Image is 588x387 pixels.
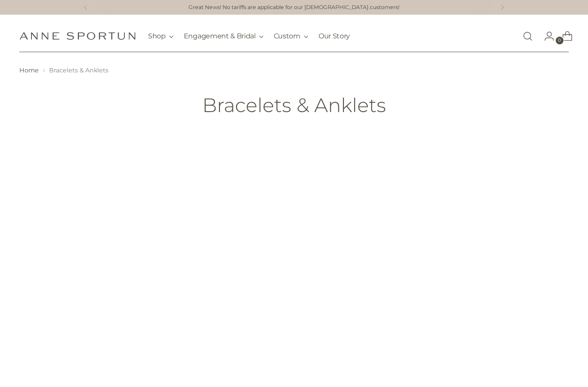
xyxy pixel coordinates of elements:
button: Custom [274,27,308,46]
a: Open cart modal [555,28,573,45]
a: Open search modal [519,28,536,45]
a: Great News! No tariffs are applicable for our [DEMOGRAPHIC_DATA] customers! [189,3,399,12]
span: 0 [556,37,563,44]
a: Our Story [319,27,350,46]
a: Anne Sportun Fine Jewellery [19,32,136,40]
nav: breadcrumbs [19,66,569,75]
h1: Bracelets & Anklets [202,94,386,116]
button: Shop [148,27,173,46]
span: Bracelets & Anklets [49,66,108,74]
a: Go to the account page [537,28,554,45]
button: Engagement & Bridal [184,27,263,46]
a: Home [19,66,39,74]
